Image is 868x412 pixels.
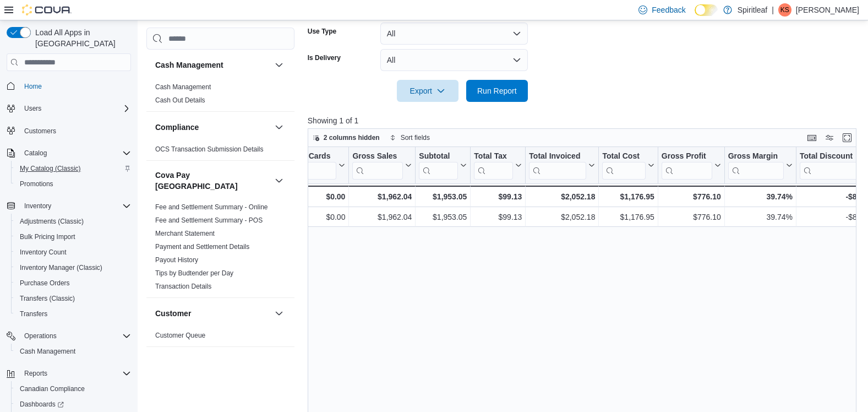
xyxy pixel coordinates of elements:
[155,269,233,277] a: Tips by Budtender per Day
[11,397,135,412] a: Dashboards
[155,216,263,225] span: Fee and Settlement Summary - POS
[780,3,789,17] span: KS
[352,151,412,180] button: Gross Sales
[20,199,131,213] span: Inventory
[20,310,47,318] span: Transfers
[155,145,264,154] span: OCS Transaction Submission Details
[24,369,47,378] span: Reports
[15,162,131,175] span: My Catalog (Classic)
[293,211,346,224] div: $0.00
[308,27,336,36] label: Use Type
[15,307,52,321] a: Transfers
[15,162,85,175] a: My Catalog (Classic)
[662,211,721,224] div: $776.10
[15,230,80,243] a: Bulk Pricing Import
[146,329,294,346] div: Customer
[474,151,513,180] div: Total Tax
[778,3,791,17] div: Kennedy S
[293,151,346,180] button: Gift Cards
[24,202,51,210] span: Inventory
[155,83,211,91] span: Cash Management
[728,211,793,224] div: 39.74%
[272,58,286,72] button: Cash Management
[20,199,56,213] button: Inventory
[24,82,42,91] span: Home
[155,59,270,71] button: Cash Management
[20,232,75,241] span: Bulk Pricing Import
[20,80,46,93] a: Home
[24,104,41,113] span: Users
[11,229,135,245] button: Bulk Pricing Import
[695,4,718,16] input: Dark Mode
[155,243,249,251] a: Payment and Settlement Details
[602,151,645,162] div: Total Cost
[20,180,53,188] span: Promotions
[155,83,211,91] a: Cash Management
[11,306,135,322] button: Transfers
[15,215,88,228] a: Adjustments (Classic)
[24,332,57,340] span: Operations
[11,161,135,176] button: My Catalog (Classic)
[20,329,131,343] span: Operations
[352,190,412,203] div: $1,962.04
[11,176,135,192] button: Promotions
[728,151,784,162] div: Gross Margin
[15,292,79,305] a: Transfers (Classic)
[155,59,223,71] h3: Cash Management
[728,151,793,180] button: Gross Margin
[20,217,84,226] span: Adjustments (Classic)
[474,190,522,203] div: $99.13
[20,147,131,160] span: Catalog
[155,357,245,368] h3: Discounts & Promotions
[2,78,135,94] button: Home
[800,211,867,224] div: -$8.99
[662,151,721,180] button: Gross Profit
[155,96,205,105] span: Cash Out Details
[11,245,135,260] button: Inventory Count
[272,307,286,320] button: Customer
[293,151,337,162] div: Gift Cards
[2,123,135,139] button: Customers
[772,3,774,17] p: |
[15,382,131,395] span: Canadian Compliance
[20,263,102,272] span: Inventory Manager (Classic)
[155,216,263,224] a: Fee and Settlement Summary - POS
[403,80,452,102] span: Export
[11,381,135,397] button: Canadian Compliance
[800,151,859,180] div: Total Discount
[800,190,867,203] div: -$8.99
[397,80,458,102] button: Export
[15,398,68,411] a: Dashboards
[529,211,595,224] div: $2,052.18
[293,190,346,203] div: $0.00
[602,151,645,180] div: Total Cost
[155,170,270,192] button: Cova Pay [GEOGRAPHIC_DATA]
[477,85,517,96] span: Run Report
[738,3,767,17] p: Spiritleaf
[20,79,131,93] span: Home
[695,16,695,17] span: Dark Mode
[20,248,67,257] span: Inventory Count
[419,211,467,224] div: $1,953.05
[15,230,131,243] span: Bulk Pricing Import
[155,256,198,264] a: Payout History
[155,122,270,133] button: Compliance
[2,101,135,116] button: Users
[401,133,430,142] span: Sort fields
[529,190,595,203] div: $2,052.18
[602,190,654,203] div: $1,176.95
[20,367,52,380] button: Reports
[602,151,654,180] button: Total Cost
[728,151,784,180] div: Gross Margin
[419,190,467,203] div: $1,953.05
[352,211,412,224] div: $1,962.04
[155,308,191,319] h3: Customer
[662,151,712,162] div: Gross Profit
[15,261,107,274] a: Inventory Manager (Classic)
[155,332,205,339] a: Customer Queue
[20,279,70,288] span: Purchase Orders
[805,131,818,144] button: Keyboard shortcuts
[15,398,131,411] span: Dashboards
[20,294,75,303] span: Transfers (Classic)
[11,291,135,306] button: Transfers (Classic)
